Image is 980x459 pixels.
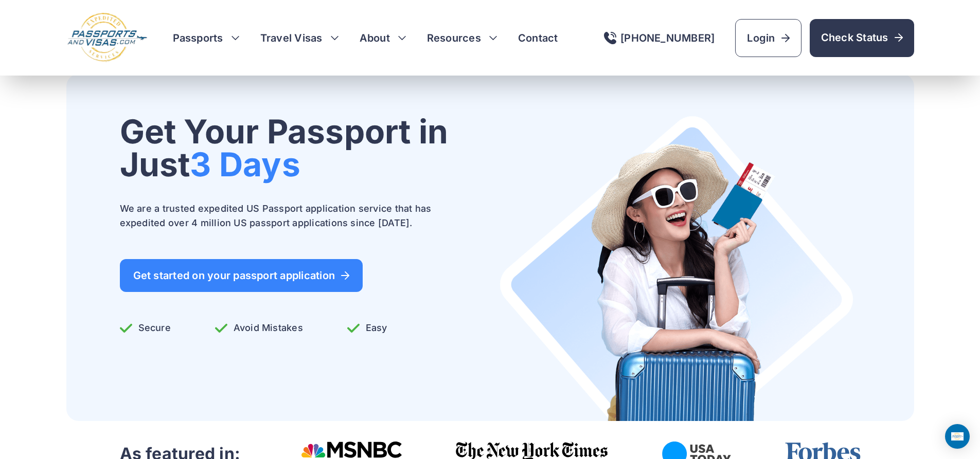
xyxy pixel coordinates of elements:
[215,321,303,335] p: Avoid Mistakes
[120,201,449,230] p: We are a trusted expedited US Passport application service that has expedited over 4 million US p...
[173,31,240,45] h3: Passports
[810,19,914,57] a: Check Status
[120,259,363,292] a: Get started on your passport application
[347,321,387,335] p: Easy
[120,321,171,335] p: Secure
[190,144,300,184] span: 3 Days
[499,115,854,421] img: Where can I get a Passport Near Me?
[133,270,350,281] span: Get started on your passport application
[360,31,390,45] a: About
[427,31,497,45] h3: Resources
[604,32,715,44] a: [PHONE_NUMBER]
[301,442,402,458] img: Msnbc
[260,31,339,45] h3: Travel Visas
[747,31,789,45] span: Login
[66,12,148,63] img: Logo
[945,424,970,449] div: Open Intercom Messenger
[821,30,903,45] span: Check Status
[735,19,801,57] a: Login
[518,31,558,45] a: Contact
[120,115,449,181] h1: Get Your Passport in Just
